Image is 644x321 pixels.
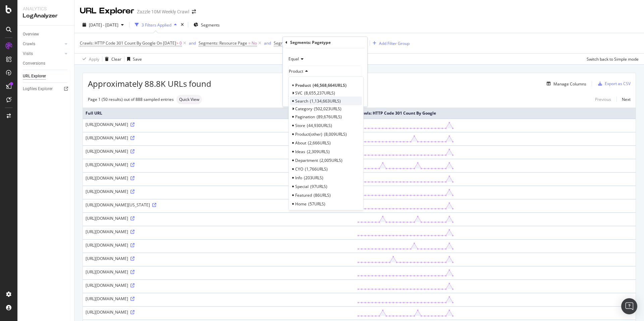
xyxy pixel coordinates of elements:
[289,68,303,74] span: Product
[308,201,325,207] span: 57 URLS
[23,41,63,48] a: Crawls
[86,229,352,235] div: [URL][DOMAIN_NAME]
[133,56,142,62] div: Save
[355,108,636,119] th: Crawls: HTTP Code 301 Count By Google
[179,21,185,28] div: times
[290,40,331,45] div: Segments: Pagetype
[86,256,352,261] div: [URL][DOMAIN_NAME]
[307,123,332,128] span: 44,930 URLS
[86,189,352,194] div: [URL][DOMAIN_NAME]
[23,73,69,80] a: URL Explorer
[23,5,69,12] div: Analytics
[295,114,315,120] span: Pagination
[304,175,323,181] span: 203 URLS
[86,148,352,154] div: [URL][DOMAIN_NAME]
[295,210,302,215] span: Sell
[295,98,308,104] span: Search
[23,73,46,80] div: URL Explorer
[295,175,302,181] span: Info
[295,149,305,154] span: Ideas
[111,56,121,62] div: Clear
[314,106,341,112] span: 502,023 URLS
[295,201,307,207] span: Home
[584,54,639,64] button: Switch back to Simple mode
[86,162,352,168] div: [URL][DOMAIN_NAME]
[142,22,171,28] div: 3 Filters Applied
[86,269,352,275] div: [URL][DOMAIN_NAME]
[264,40,271,46] button: and
[595,78,631,89] button: Export as CSV
[23,60,45,67] div: Conversions
[23,12,69,20] div: LogAnalyzer
[86,242,352,248] div: [URL][DOMAIN_NAME]
[124,54,142,64] button: Save
[295,157,318,163] span: Department
[288,56,299,62] span: Equal
[80,19,126,30] button: [DATE] - [DATE]
[310,184,327,189] span: 97 URLS
[317,114,342,120] span: 89,676 URLS
[102,54,121,64] button: Clear
[310,98,341,104] span: 1,134,663 URLS
[23,60,69,67] a: Conversions
[324,131,347,137] span: 8,009 URLS
[192,9,196,14] div: arrow-right-arrow-left
[295,82,311,88] span: Product
[86,135,352,141] div: [URL][DOMAIN_NAME]
[86,202,352,208] div: [URL][DOMAIN_NAME][US_STATE]
[189,40,196,46] div: and
[605,81,631,86] div: Export as CSV
[80,5,134,17] div: URL Explorer
[191,19,222,30] button: Segments
[201,22,220,28] span: Segments
[137,8,189,15] div: Zazzle 10M Weekly Crawl
[86,282,352,288] div: [URL][DOMAIN_NAME]
[304,90,335,96] span: 8,655,237 URLS
[80,40,156,46] span: Crawls: HTTP Code 301 Count By Google
[304,210,321,215] span: 56 URLS
[313,82,346,88] span: 46,568,664 URLS
[370,39,410,47] button: Add Filter Group
[307,149,330,154] span: 2,309 URLS
[305,166,328,172] span: 1,766 URLS
[176,40,178,46] span: >
[264,40,271,46] div: and
[616,94,631,104] a: Next
[132,19,179,30] button: 3 Filters Applied
[86,175,352,181] div: [URL][DOMAIN_NAME]
[544,80,586,88] button: Manage Columns
[587,56,639,62] div: Switch back to Simple mode
[23,85,69,92] a: Logfiles Explorer
[23,31,39,38] div: Overview
[621,298,637,314] div: Open Intercom Messenger
[23,41,35,48] div: Crawls
[83,108,355,119] th: Full URL: activate to sort column ascending
[295,90,303,96] span: SVC
[23,50,63,57] a: Visits
[295,131,322,137] span: Product(other)
[179,98,199,102] span: Quick View
[285,94,307,101] button: Cancel
[189,40,196,46] button: and
[295,192,312,198] span: Featured
[86,122,352,127] div: [URL][DOMAIN_NAME]
[88,97,174,102] div: Page 1 (50 results) out of 888 sampled entries
[295,184,309,189] span: Special
[179,39,182,48] span: 0
[23,31,69,38] a: Overview
[252,39,257,48] span: No
[23,50,33,57] div: Visits
[295,123,305,128] span: Store
[86,309,352,315] div: [URL][DOMAIN_NAME]
[274,40,312,46] span: Segments: Pagetype
[86,215,352,221] div: [URL][DOMAIN_NAME]
[86,296,352,302] div: [URL][DOMAIN_NAME]
[308,140,331,146] span: 2,666 URLS
[80,54,99,64] button: Apply
[295,140,306,146] span: About
[248,40,251,46] span: =
[23,85,53,92] div: Logfiles Explorer
[320,157,342,163] span: 2,005 URLS
[88,78,211,89] span: Approximately 88.8K URLs found
[176,95,202,104] div: neutral label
